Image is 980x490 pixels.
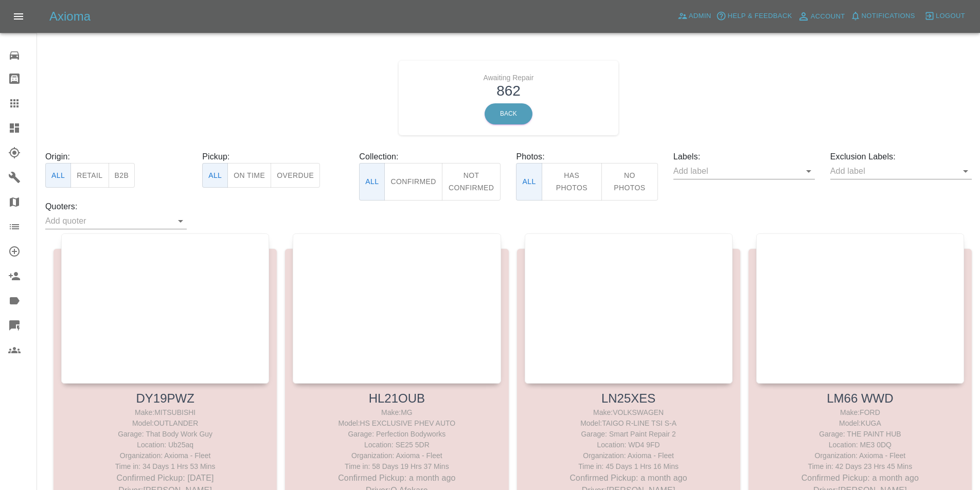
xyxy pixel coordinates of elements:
div: Model: TAIGO R-LINE TSI S-A [527,418,730,429]
button: Overdue [271,163,320,188]
div: Garage: Smart Paint Repair 2 [527,429,730,440]
button: All [202,163,228,188]
div: Model: HS EXCLUSIVE PHEV AUTO [295,418,498,429]
h3: 862 [406,82,611,100]
p: Photos: [516,151,657,163]
div: Organization: Axioma - Fleet [527,450,730,461]
div: Organization: Axioma - Fleet [64,450,266,461]
a: HL21OUB [369,391,425,405]
a: DY19PWZ [136,391,194,405]
button: Confirmed [384,163,442,201]
div: Garage: That Body Work Guy [64,429,266,440]
p: Confirmed Pickup: [DATE] [64,472,266,484]
button: Open [958,164,973,178]
div: Location: WD4 9FD [527,440,730,450]
p: Confirmed Pickup: a month ago [759,472,961,484]
h5: Axioma [49,8,91,25]
input: Add quoter [45,213,171,229]
span: Notifications [862,10,915,22]
div: Model: KUGA [759,418,961,429]
button: All [516,163,542,201]
p: Labels: [673,151,815,163]
p: Origin: [45,151,187,163]
div: Location: SE25 5DR [295,440,498,450]
a: Back [485,103,532,124]
div: Time in: 45 Days 1 Hrs 16 Mins [527,461,730,472]
div: Time in: 34 Days 1 Hrs 53 Mins [64,461,266,472]
button: All [359,163,385,201]
p: Collection: [359,151,501,163]
div: Make: VOLKSWAGEN [527,407,730,418]
button: Retail [70,163,109,188]
p: Confirmed Pickup: a month ago [527,472,730,484]
div: Time in: 42 Days 23 Hrs 45 Mins [759,461,961,472]
a: Account [795,8,848,25]
input: Add label [830,163,956,179]
div: Make: MG [295,407,498,418]
button: Open drawer [6,4,31,29]
p: Confirmed Pickup: a month ago [295,472,498,484]
button: Help & Feedback [714,8,794,24]
button: All [45,163,71,188]
button: B2B [109,163,135,188]
div: Make: MITSUBISHI [64,407,266,418]
div: Garage: Perfection Bodyworks [295,429,498,440]
span: Help & Feedback [727,10,792,22]
button: Logout [922,8,968,24]
span: Account [811,11,845,23]
button: Open [801,164,816,178]
span: Logout [936,10,965,22]
h6: Awaiting Repair [406,68,611,82]
span: Admin [689,10,711,22]
button: Open [173,214,188,228]
div: Location: Ub25aq [64,440,266,450]
div: Organization: Axioma - Fleet [295,450,498,461]
div: Make: FORD [759,407,961,418]
div: Organization: Axioma - Fleet [759,450,961,461]
button: Notifications [848,8,918,24]
div: Garage: THE PAINT HUB [759,429,961,440]
a: Admin [675,8,714,24]
div: Location: ME3 0DQ [759,440,961,450]
p: Exclusion Labels: [830,151,972,163]
p: Pickup: [202,151,344,163]
input: Add label [673,163,799,179]
button: Has Photos [542,163,602,201]
button: No Photos [601,163,658,201]
div: Model: OUTLANDER [64,418,266,429]
button: Not Confirmed [442,163,501,201]
div: Time in: 58 Days 19 Hrs 37 Mins [295,461,498,472]
p: Quoters: [45,201,187,213]
button: On Time [227,163,271,188]
a: LN25XES [601,391,655,405]
a: LM66 WWD [827,391,893,405]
